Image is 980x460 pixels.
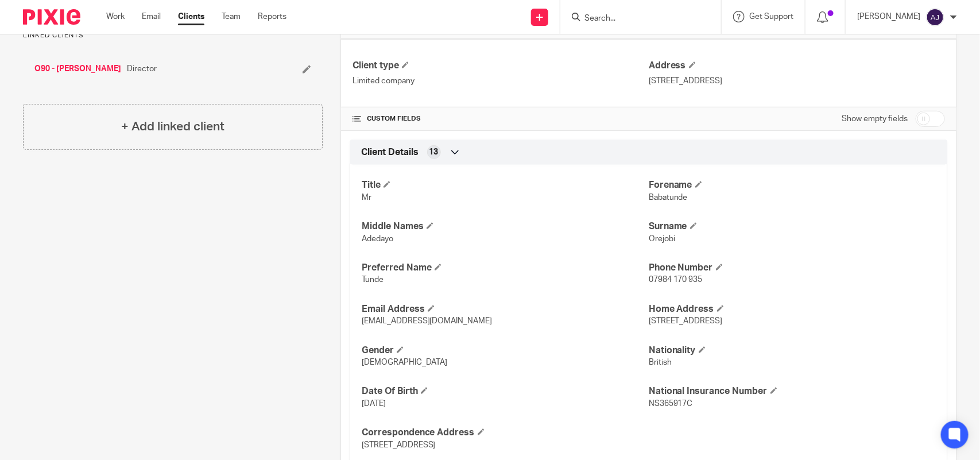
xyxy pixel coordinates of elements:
[649,345,936,357] h4: Nationality
[362,262,649,274] h4: Preferred Name
[362,345,649,357] h4: Gender
[353,60,649,72] h4: Client type
[353,75,649,87] p: Limited company
[649,400,693,408] span: NS365917C
[362,235,393,243] span: Adedayo
[649,194,688,202] span: Babatunde
[127,63,157,75] span: Director
[649,235,675,243] span: Orejobi
[362,358,448,366] span: [DEMOGRAPHIC_DATA]
[23,31,323,40] p: Linked clients
[353,114,649,123] h4: CUSTOM FIELDS
[583,14,687,24] input: Search
[926,8,944,26] img: svg%3E
[362,221,649,233] h4: Middle Names
[649,221,936,233] h4: Surname
[142,11,161,22] a: Email
[649,60,945,72] h4: Address
[362,276,384,284] span: Tunde
[106,11,125,22] a: Work
[178,11,204,22] a: Clients
[362,194,371,202] span: Mr
[649,317,723,325] span: [STREET_ADDRESS]
[649,262,936,274] h4: Phone Number
[429,146,439,158] span: 13
[362,441,436,449] span: [STREET_ADDRESS]
[362,317,493,325] span: [EMAIL_ADDRESS][DOMAIN_NAME]
[23,9,80,25] img: Pixie
[362,303,649,315] h4: Email Address
[649,385,936,397] h4: National Insurance Number
[362,400,386,408] span: [DATE]
[361,146,419,159] span: Client Details
[649,75,945,87] p: [STREET_ADDRESS]
[362,427,649,439] h4: Correspondence Address
[649,276,703,284] span: 07984 170 935
[34,63,121,75] a: O90 - [PERSON_NAME]
[842,113,908,125] label: Show empty fields
[362,179,649,191] h4: Title
[258,11,286,22] a: Reports
[649,303,936,315] h4: Home Address
[749,13,793,21] span: Get Support
[649,179,936,191] h4: Forename
[362,385,649,397] h4: Date Of Birth
[649,358,672,366] span: British
[222,11,241,22] a: Team
[857,11,920,22] p: [PERSON_NAME]
[121,118,224,136] h4: + Add linked client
